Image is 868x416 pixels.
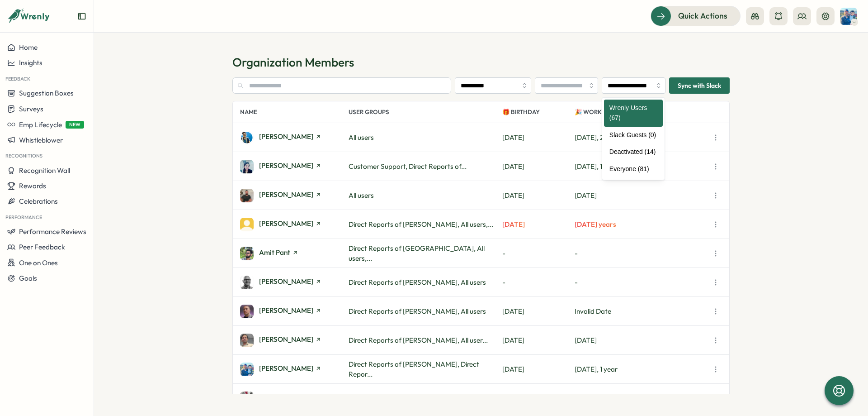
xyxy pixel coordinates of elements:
[259,191,313,198] span: [PERSON_NAME]
[240,363,349,376] a: Benjamin[PERSON_NAME]
[240,392,349,405] a: Bjorn Halvorson[PERSON_NAME]
[240,334,254,347] img: Avneesh Kumar
[240,189,349,202] a: Alex Erricker[PERSON_NAME]
[604,127,663,144] div: Slack Guests (0)
[66,121,84,129] span: NEW
[259,220,313,227] span: [PERSON_NAME]
[259,133,313,140] span: [PERSON_NAME]
[604,143,663,161] div: Deactivated (14)
[240,305,254,318] img: Austin Heaton
[240,392,254,405] img: Bjorn Halvorson
[19,243,65,251] span: Peer Feedback
[240,101,349,123] p: Name
[349,133,374,142] span: All users
[349,101,502,123] p: User Groups
[502,306,575,316] p: [DATE]
[502,191,575,201] p: [DATE]
[259,278,313,285] span: [PERSON_NAME]
[349,244,485,263] span: Direct Reports of [GEOGRAPHIC_DATA], All users,...
[575,306,709,316] p: Invalid Date
[240,131,254,144] img: Abhiraj Sahu
[678,10,727,22] span: Quick Actions
[19,58,42,67] span: Insights
[19,227,86,236] span: Performance Reviews
[240,276,349,289] a: Andrew Maurer[PERSON_NAME]
[575,133,709,143] p: [DATE], 2 years
[19,274,37,282] span: Goals
[19,136,63,144] span: Whistleblower
[349,220,493,229] span: Direct Reports of [PERSON_NAME], All users,...
[19,182,46,190] span: Rewards
[240,189,254,202] img: Alex Erricker
[19,89,74,97] span: Suggestion Boxes
[259,336,313,343] span: [PERSON_NAME]
[19,105,43,113] span: Surveys
[349,336,488,344] span: Direct Reports of [PERSON_NAME], All user...
[669,77,730,94] button: Sync with Slack
[349,162,467,171] span: Customer Support, Direct Reports of...
[19,197,58,206] span: Celebrations
[502,335,575,345] p: [DATE]
[240,218,349,231] a: Alisson[PERSON_NAME]
[232,54,730,70] h1: Organization Members
[240,305,349,318] a: Austin Heaton[PERSON_NAME]
[19,43,38,52] span: Home
[502,101,575,123] p: 🎁 Birthday
[502,133,575,143] p: [DATE]
[502,277,575,287] p: -
[575,162,709,172] p: [DATE], 1 year
[604,161,663,178] div: Everyone (81)
[19,120,62,129] span: Emp Lifecycle
[575,101,709,123] p: 🎉 Work Anniversary
[259,249,290,256] span: Amit Pant
[19,166,70,175] span: Recognition Wall
[240,160,254,173] img: Akansha Singh
[502,393,575,403] p: [DATE]
[240,247,254,260] img: Amit Pant
[240,276,254,289] img: Andrew Maurer
[240,218,254,231] img: Alisson
[77,12,86,21] button: Expand sidebar
[575,393,709,403] p: [DATE], 1 year
[240,334,349,347] a: Avneesh Kumar[PERSON_NAME]
[349,394,498,402] span: Direct Reports of [PERSON_NAME], Direct Rep...
[349,278,486,287] span: Direct Reports of [PERSON_NAME], All users
[575,249,709,258] p: -
[604,100,663,126] div: Wrenly Users (67)
[575,335,709,345] p: [DATE]
[678,78,721,93] span: Sync with Slack
[259,162,313,169] span: [PERSON_NAME]
[575,191,709,201] p: [DATE]
[240,363,254,376] img: Benjamin
[575,364,709,374] p: [DATE], 1 year
[502,162,575,172] p: [DATE]
[240,160,349,173] a: Akansha Singh[PERSON_NAME]
[349,360,479,378] span: Direct Reports of [PERSON_NAME], Direct Repor...
[259,394,313,401] span: [PERSON_NAME]
[349,307,486,316] span: Direct Reports of [PERSON_NAME], All users
[19,258,58,267] span: One on Ones
[259,365,313,372] span: [PERSON_NAME]
[502,364,575,374] p: [DATE]
[502,220,575,230] p: [DATE]
[502,249,575,258] p: -
[240,247,349,260] a: Amit PantAmit Pant
[575,220,709,230] p: [DATE] years
[259,307,313,314] span: [PERSON_NAME]
[349,191,374,200] span: All users
[240,131,349,144] a: Abhiraj Sahu[PERSON_NAME]
[651,6,741,26] button: Quick Actions
[840,8,857,25] img: Benjamin
[575,277,709,287] p: -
